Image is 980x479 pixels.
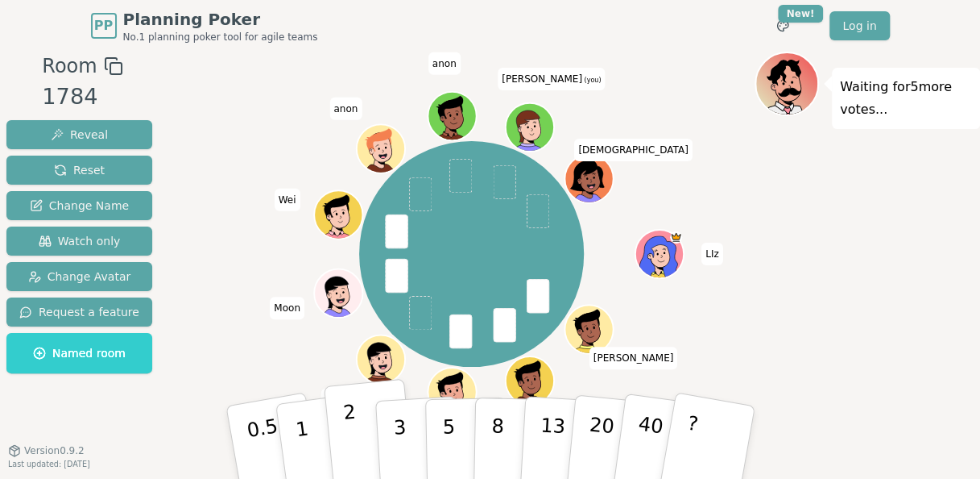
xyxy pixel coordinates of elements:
[6,227,152,256] button: Watch only
[30,198,129,214] span: Change Name
[19,304,139,320] span: Request a feature
[701,243,723,265] span: Click to change your name
[428,52,461,75] span: Click to change your name
[768,11,797,40] button: New!
[6,262,152,291] button: Change Avatar
[24,444,85,457] span: Version 0.9.2
[6,156,152,185] button: Reset
[778,5,824,23] div: New!
[42,52,97,81] span: Room
[270,297,304,319] span: Click to change your name
[6,298,152,327] button: Request a feature
[94,16,113,35] span: PP
[574,139,692,161] span: Click to change your name
[123,31,318,44] span: No.1 planning poker tool for agile teams
[6,120,152,149] button: Reveal
[507,104,552,150] button: Click to change your avatar
[42,81,122,114] div: 1784
[275,189,300,211] span: Click to change your name
[582,77,602,84] span: (you)
[6,191,152,220] button: Change Name
[28,269,131,285] span: Change Avatar
[33,345,126,361] span: Named room
[6,333,152,373] button: Named room
[123,8,318,31] span: Planning Poker
[670,231,682,244] span: LIz is the host
[54,162,105,178] span: Reset
[51,127,108,143] span: Reveal
[840,76,972,121] p: Waiting for 5 more votes...
[329,97,362,119] span: Click to change your name
[498,68,605,90] span: Click to change your name
[8,444,85,457] button: Version0.9.2
[39,233,121,249] span: Watch only
[8,460,90,469] span: Last updated: [DATE]
[829,11,889,40] a: Log in
[589,347,678,369] span: Click to change your name
[91,8,318,44] a: PPPlanning PokerNo.1 planning poker tool for agile teams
